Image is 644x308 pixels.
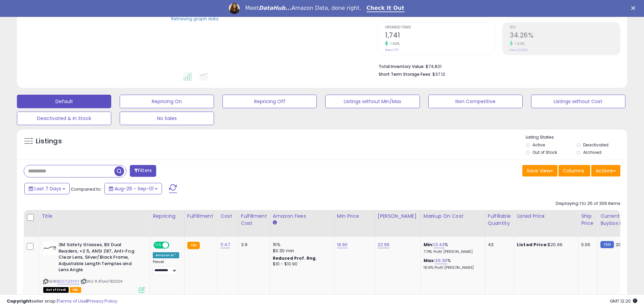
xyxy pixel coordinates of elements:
[379,62,615,70] li: $74,821
[563,167,584,174] span: Columns
[88,298,117,304] a: Privacy Policy
[220,241,230,248] a: 11.47
[424,242,480,254] div: %
[187,242,200,249] small: FBA
[610,298,637,304] span: 2025-09-9 12:20 GMT
[115,185,153,192] span: Aug-26 - Sep-01
[379,71,431,77] b: Short Term Storage Fees:
[273,242,329,248] div: 15%
[57,279,79,284] a: B007JZ1YAY
[435,257,447,264] a: 36.36
[581,242,592,248] div: 0.00
[421,210,485,237] th: The percentage added to the cost of goods (COGS) that forms the calculator for Min & Max prices.
[385,31,495,41] h2: 1,741
[385,26,495,29] span: Ordered Items
[424,250,480,254] p: 7.74% Profit [PERSON_NAME]
[42,213,147,220] div: Title
[153,260,179,275] div: Preset:
[583,142,609,148] label: Deactivated
[273,261,329,267] div: $10 - $10.90
[488,242,509,248] div: 43
[526,134,627,141] p: Listing States:
[241,213,267,227] div: Fulfillment Cost
[424,265,480,270] p: 18.14% Profit [PERSON_NAME]
[510,48,528,52] small: Prev: 33.62%
[154,242,163,248] span: ON
[70,287,81,293] span: FBA
[631,6,638,10] div: Close
[58,298,87,304] a: Terms of Use
[24,183,70,194] button: Last 7 Days
[337,213,372,220] div: Min Price
[71,186,102,192] span: Compared to:
[591,165,620,176] button: Actions
[229,3,240,14] img: Profile image for Georgie
[532,149,557,155] label: Out of Stock
[153,252,179,258] div: Amazon AI *
[424,257,435,264] b: Max:
[17,95,111,108] button: Default
[245,5,361,11] div: Meet Amazon Data, done right.
[510,31,620,41] h2: 34.26%
[120,112,214,125] button: No Sales
[7,298,31,304] strong: Copyright
[556,200,620,207] div: Displaying 1 to 25 of 306 items
[513,41,525,46] small: 1.90%
[424,241,434,248] b: Min:
[532,142,545,148] label: Active
[531,95,625,108] button: Listings without Cost
[241,242,265,248] div: 3.9
[187,213,215,220] div: Fulfillment
[273,248,329,254] div: $0.30 min
[222,95,317,108] button: Repricing Off
[378,241,390,248] a: 22.99
[168,242,179,248] span: OFF
[259,5,291,11] i: DataHub...
[273,255,317,261] b: Reduced Prof. Rng.
[517,242,573,248] div: $20.66
[488,213,511,227] div: Fulfillable Quantity
[58,242,141,275] b: 3M Safety Glasses, BX Dual Readers, +2.5, ANSI Z87, Anti-Fog Clear Lens, Silver/Black Frame, Adju...
[510,26,620,29] span: ROI
[220,213,235,220] div: Cost
[428,95,523,108] button: Non Competitive
[153,213,182,220] div: Repricing
[433,241,445,248] a: 13.43
[130,165,156,177] button: Filters
[17,112,111,125] button: Deactivated & In Stock
[616,241,628,248] span: 20.66
[273,213,331,220] div: Amazon Fees
[171,16,220,22] div: Retrieving graph data..
[432,71,445,77] span: $37.12
[517,241,548,248] b: Listed Price:
[558,165,590,176] button: Columns
[388,41,400,46] small: 1.40%
[43,242,57,255] img: 314WAWCP+IL._SL40_.jpg
[36,137,62,146] h5: Listings
[378,213,418,220] div: [PERSON_NAME]
[522,165,557,176] button: Save View
[120,95,214,108] button: Repricing On
[80,279,123,284] span: | SKU: 11.47ors782024
[337,241,348,248] a: 19.90
[366,5,404,12] a: Check It Out
[273,220,277,226] small: Amazon Fees.
[424,258,480,270] div: %
[424,213,482,220] div: Markup on Cost
[7,298,117,305] div: seller snap | |
[583,149,601,155] label: Archived
[385,48,399,52] small: Prev: 1,717
[517,213,575,220] div: Listed Price
[600,213,635,227] div: Current Buybox Price
[104,183,162,194] button: Aug-26 - Sep-01
[600,241,614,248] small: FBM
[43,287,69,293] span: All listings that are currently out of stock and unavailable for purchase on Amazon
[379,64,425,69] b: Total Inventory Value:
[34,185,61,192] span: Last 7 Days
[581,213,595,227] div: Ship Price
[325,95,420,108] button: Listings without Min/Max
